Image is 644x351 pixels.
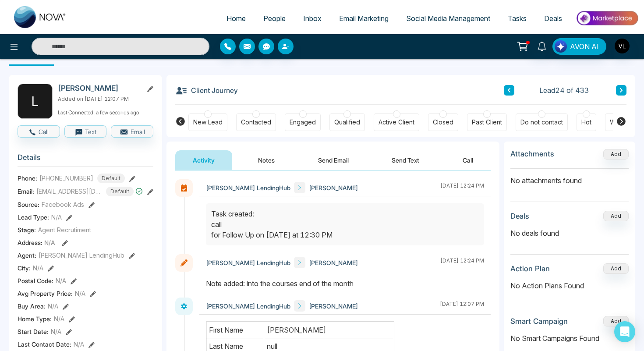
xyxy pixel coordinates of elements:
[334,118,360,127] div: Qualified
[433,118,453,127] div: Closed
[581,118,591,127] div: Hot
[603,211,629,221] button: Add
[309,183,358,192] span: [PERSON_NAME]
[18,327,49,336] span: Start Date :
[603,263,629,274] button: Add
[206,258,290,267] span: [PERSON_NAME] LendingHub
[206,183,290,192] span: [PERSON_NAME] LendingHub
[56,276,66,285] span: N/A
[39,174,93,183] span: [PHONE_NUMBER]
[18,174,37,183] span: Phone:
[33,263,43,273] span: N/A
[510,333,629,344] p: No Smart Campaigns Found
[18,301,46,311] span: Buy Area :
[472,118,502,127] div: Past Client
[58,95,153,103] p: Added on [DATE] 12:07 PM
[206,301,290,311] span: [PERSON_NAME] LendingHub
[38,225,91,234] span: Agent Recrutiment
[520,118,563,127] div: Do not contact
[570,41,599,52] span: AVON AI
[51,327,61,336] span: N/A
[18,153,153,167] h3: Details
[58,84,139,92] h2: [PERSON_NAME]
[406,14,490,23] span: Social Media Management
[610,118,626,127] div: Warm
[106,187,134,196] span: Default
[309,258,358,267] span: [PERSON_NAME]
[111,125,153,138] button: Email
[18,225,36,234] span: Stage:
[44,239,55,246] span: N/A
[603,150,629,157] span: Add
[218,10,255,27] a: Home
[39,251,124,260] span: [PERSON_NAME] LendingHub
[255,10,294,27] a: People
[18,276,53,285] span: Postal Code :
[303,14,322,23] span: Inbox
[544,14,562,23] span: Deals
[75,289,85,298] span: N/A
[440,182,484,193] div: [DATE] 12:24 PM
[615,39,630,53] img: User Avatar
[241,118,271,127] div: Contacted
[510,169,629,186] p: No attachments found
[603,316,629,326] button: Add
[18,289,73,298] span: Avg Property Price :
[499,10,535,27] a: Tasks
[51,213,62,222] span: N/A
[603,149,629,160] button: Add
[18,263,31,273] span: City :
[539,85,589,96] span: Lead 24 of 433
[36,187,102,196] span: [EMAIL_ADDRESS][DOMAIN_NAME]
[64,125,107,138] button: Text
[397,10,499,27] a: Social Media Management
[263,14,286,23] span: People
[18,340,71,349] span: Last Contact Date :
[535,10,571,27] a: Deals
[510,317,568,326] h3: Smart Campaign
[555,40,567,53] img: Lead Flow
[97,174,125,183] span: Default
[18,238,55,247] span: Address:
[510,228,629,238] p: No deals found
[58,107,153,117] p: Last Connected: a few seconds ago
[74,340,84,349] span: N/A
[175,84,238,97] h3: Client Journey
[508,14,527,23] span: Tasks
[339,14,389,23] span: Email Marketing
[294,10,330,27] a: Inbox
[614,321,635,342] div: Open Intercom Messenger
[226,14,246,23] span: Home
[18,251,36,260] span: Agent:
[290,118,316,127] div: Engaged
[379,118,414,127] div: Active Client
[18,213,49,222] span: Lead Type:
[18,84,53,119] div: L
[309,301,358,311] span: [PERSON_NAME]
[48,301,58,311] span: N/A
[440,257,484,268] div: [DATE] 12:24 PM
[301,150,366,170] button: Send Email
[14,6,67,28] img: Nova CRM Logo
[18,187,34,196] span: Email:
[510,280,629,291] p: No Action Plans Found
[510,264,550,273] h3: Action Plan
[575,8,639,28] img: Market-place.gif
[18,200,39,209] span: Source:
[54,314,64,323] span: N/A
[440,300,484,312] div: [DATE] 12:07 PM
[193,118,223,127] div: New Lead
[510,149,554,158] h3: Attachments
[374,150,437,170] button: Send Text
[42,200,84,209] span: Facebook Ads
[510,212,529,220] h3: Deals
[330,10,397,27] a: Email Marketing
[18,314,52,323] span: Home Type :
[18,125,60,138] button: Call
[241,150,292,170] button: Notes
[552,38,606,55] button: AVON AI
[445,150,491,170] button: Call
[175,150,232,170] button: Activity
